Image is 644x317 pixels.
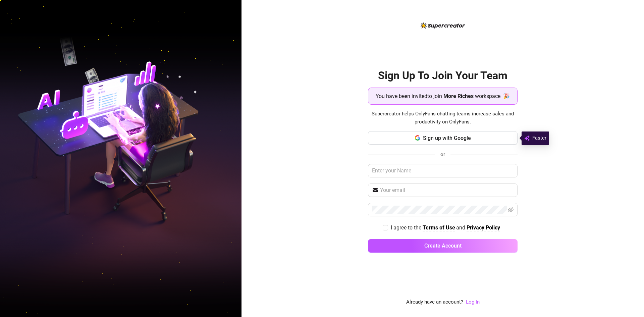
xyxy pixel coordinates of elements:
[524,134,530,142] img: svg%3e
[368,239,518,253] button: Create Account
[368,164,518,177] input: Enter your Name
[467,224,500,231] a: Privacy Policy
[368,131,518,145] button: Sign up with Google
[466,299,480,305] a: Log In
[475,92,510,100] span: workspace 🎉
[423,135,471,141] span: Sign up with Google
[456,224,467,231] span: and
[391,224,423,231] span: I agree to the
[406,298,463,306] span: Already have an account?
[380,186,514,194] input: Your email
[421,22,465,29] img: logo-BBDzfeDw.svg
[368,110,518,126] span: Supercreator helps OnlyFans chatting teams increase sales and productivity on OnlyFans.
[466,298,480,306] a: Log In
[508,207,514,212] span: eye-invisible
[423,224,455,231] a: Terms of Use
[376,92,442,100] span: You have been invited to join
[368,69,518,83] h2: Sign Up To Join Your Team
[423,224,455,231] strong: Terms of Use
[532,134,546,142] span: Faster
[467,224,500,231] strong: Privacy Policy
[424,243,462,249] span: Create Account
[443,93,474,99] strong: More Riches
[440,151,445,157] span: or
